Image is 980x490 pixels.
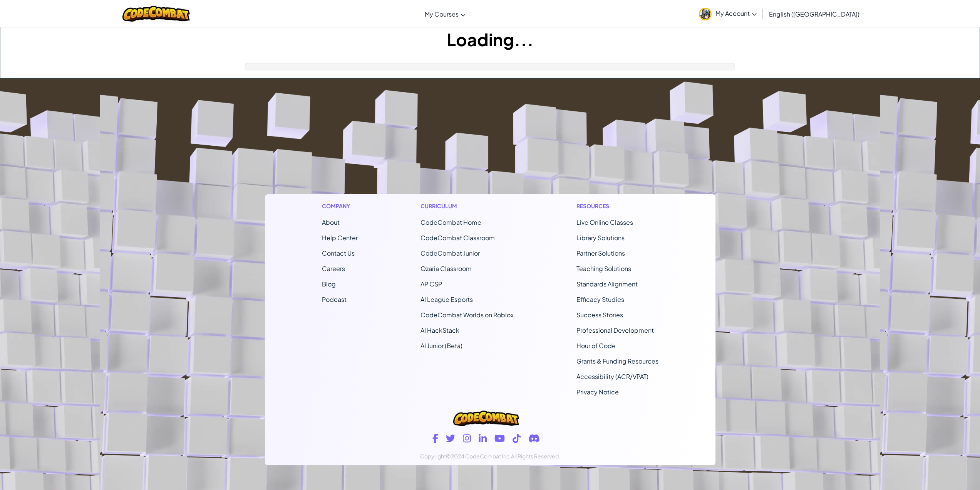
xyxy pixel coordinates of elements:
a: Professional Development [576,326,654,334]
a: About [322,218,340,226]
a: Ozaria Classroom [420,264,472,273]
a: Privacy Notice [576,388,619,396]
a: Live Online Classes [576,218,633,226]
a: CodeCombat Worlds on Roblox [420,311,514,319]
span: CodeCombat Home [420,218,481,226]
a: AI HackStack [420,326,459,334]
span: ©2024 CodeCombat Inc. [446,453,511,460]
h1: Curriculum [420,202,514,210]
a: My Account [695,2,761,26]
h1: Resources [576,202,658,210]
span: My Account [715,9,757,17]
a: Standards Alignment [576,280,638,288]
a: CodeCombat Classroom [420,234,495,242]
h1: Company [322,202,358,210]
span: My Courses [425,10,459,18]
span: All Rights Reserved. [511,453,560,460]
span: Copyright [420,453,446,460]
img: avatar [699,8,712,20]
a: English ([GEOGRAPHIC_DATA]) [765,3,863,24]
a: CodeCombat Junior [420,249,480,257]
a: Help Center [322,234,358,242]
a: My Courses [421,3,469,24]
a: AI Junior (Beta) [420,342,462,350]
a: AI League Esports [420,295,473,303]
a: Partner Solutions [576,249,625,257]
a: Blog [322,280,336,288]
a: Hour of Code [576,342,616,350]
span: English ([GEOGRAPHIC_DATA]) [769,10,859,18]
a: Library Solutions [576,234,625,242]
a: Grants & Funding Resources [576,357,658,365]
a: Teaching Solutions [576,264,631,273]
a: Efficacy Studies [576,295,624,303]
h1: Loading... [0,27,980,51]
a: Careers [322,264,345,273]
span: Contact Us [322,249,355,257]
a: AP CSP [420,280,442,288]
a: Accessibility (ACR/VPAT) [576,372,648,381]
a: Success Stories [576,311,623,319]
a: Podcast [322,295,347,303]
img: CodeCombat logo [122,6,190,22]
img: CodeCombat logo [453,411,519,426]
